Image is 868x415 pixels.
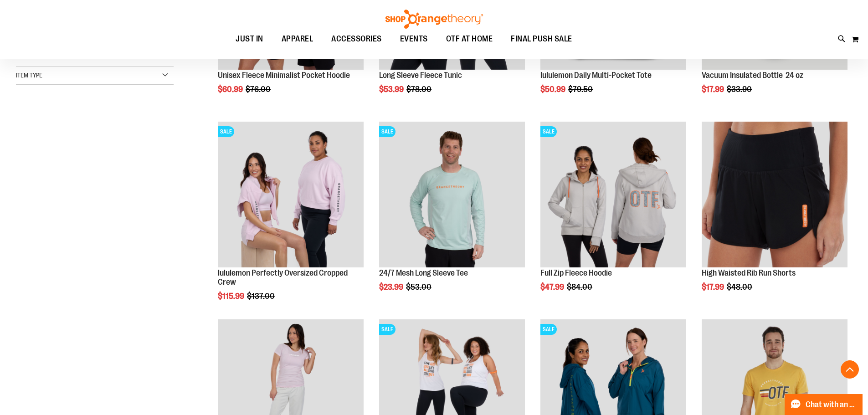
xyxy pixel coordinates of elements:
span: SALE [218,126,234,137]
a: Unisex Fleece Minimalist Pocket Hoodie [218,71,350,80]
a: Main Image of 1457091SALE [540,122,686,269]
button: Chat with an Expert [785,394,863,415]
a: High Waisted Rib Run Shorts [702,122,847,269]
div: product [536,117,691,315]
button: Back To Top [841,360,859,379]
span: $78.00 [406,85,433,94]
span: $53.00 [406,282,433,292]
span: OTF AT HOME [446,29,493,49]
a: Full Zip Fleece Hoodie [540,268,612,277]
span: ACCESSORIES [331,29,382,49]
span: FINAL PUSH SALE [511,29,572,49]
span: JUST IN [236,29,263,49]
div: product [697,117,852,315]
span: $48.00 [727,282,754,292]
a: lululemon Daily Multi-Pocket Tote [540,71,652,80]
a: 24/7 Mesh Long Sleeve Tee [379,268,468,277]
div: product [375,117,529,315]
a: lululemon Perfectly Oversized Cropped CrewSALE [218,122,364,269]
span: $50.99 [540,85,567,94]
span: $76.00 [246,85,272,94]
span: $23.99 [379,282,405,292]
span: SALE [379,126,395,137]
span: Item Type [16,72,42,79]
span: $137.00 [247,292,276,301]
span: $17.99 [702,85,725,94]
a: lululemon Perfectly Oversized Cropped Crew [218,268,348,287]
span: $79.50 [568,85,594,94]
img: lululemon Perfectly Oversized Cropped Crew [218,122,364,267]
span: SALE [379,324,395,335]
div: product [213,117,368,323]
span: $33.90 [727,85,753,94]
span: $17.99 [702,282,725,292]
span: SALE [540,126,557,137]
a: Long Sleeve Fleece Tunic [379,71,462,80]
img: Main Image of 1457091 [540,122,686,267]
span: APPAREL [282,29,313,49]
a: Main Image of 1457095SALE [379,122,525,269]
img: High Waisted Rib Run Shorts [702,122,847,267]
img: Shop Orangetheory [384,10,484,29]
span: $53.99 [379,85,405,94]
span: EVENTS [400,29,428,49]
span: $84.00 [567,282,594,292]
span: Chat with an Expert [806,400,857,409]
span: $47.99 [540,282,565,292]
span: $60.99 [218,85,244,94]
a: High Waisted Rib Run Shorts [702,268,796,277]
span: SALE [540,324,557,335]
span: $115.99 [218,292,246,301]
a: Vacuum Insulated Bottle 24 oz [702,71,803,80]
img: Main Image of 1457095 [379,122,525,267]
